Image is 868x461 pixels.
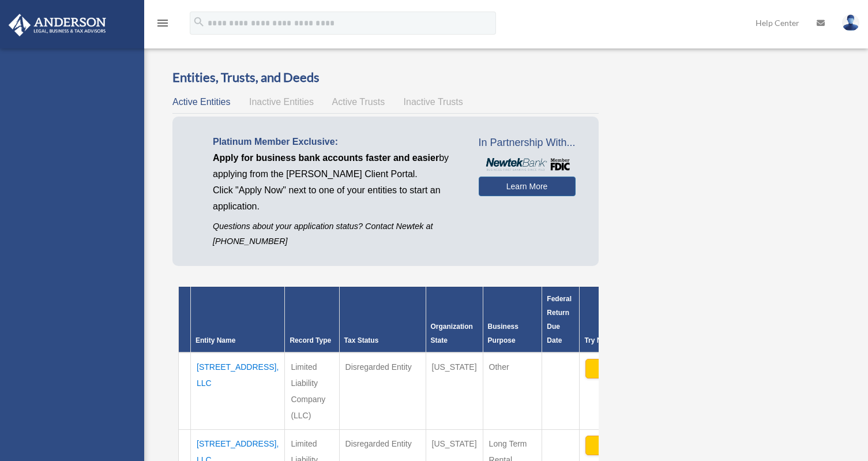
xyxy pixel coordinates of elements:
span: Apply for business bank accounts faster and easier [213,153,439,163]
td: [STREET_ADDRESS], LLC [191,353,285,430]
img: User Pic [842,14,859,31]
span: In Partnership With... [479,134,576,152]
p: Platinum Member Exclusive: [213,134,461,150]
span: Inactive Entities [249,97,314,107]
td: Disregarded Entity [339,353,426,430]
th: Tax Status [339,287,426,353]
button: Apply Now [585,436,698,455]
img: Anderson Advisors Platinum Portal [5,14,110,36]
th: Entity Name [191,287,285,353]
img: NewtekBankLogoSM.png [484,158,570,171]
p: Questions about your application status? Contact Newtek at [PHONE_NUMBER] [213,219,461,248]
td: Limited Liability Company (LLC) [285,353,339,430]
span: Inactive Trusts [404,97,463,107]
i: search [193,16,205,28]
th: Record Type [285,287,339,353]
th: Business Purpose [483,287,542,353]
td: [US_STATE] [426,353,483,430]
p: by applying from the [PERSON_NAME] Client Portal. [213,150,461,182]
th: Organization State [426,287,483,353]
a: menu [156,20,170,30]
h3: Entities, Trusts, and Deeds [172,69,599,87]
span: Active Trusts [332,97,385,107]
button: Apply Now [585,359,698,378]
i: menu [156,16,170,30]
td: Other [483,353,542,430]
th: Federal Return Due Date [542,287,580,353]
div: Try Newtek Bank [584,333,699,347]
p: Click "Apply Now" next to one of your entities to start an application. [213,182,461,215]
a: Learn More [479,177,576,196]
span: Active Entities [172,97,230,107]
